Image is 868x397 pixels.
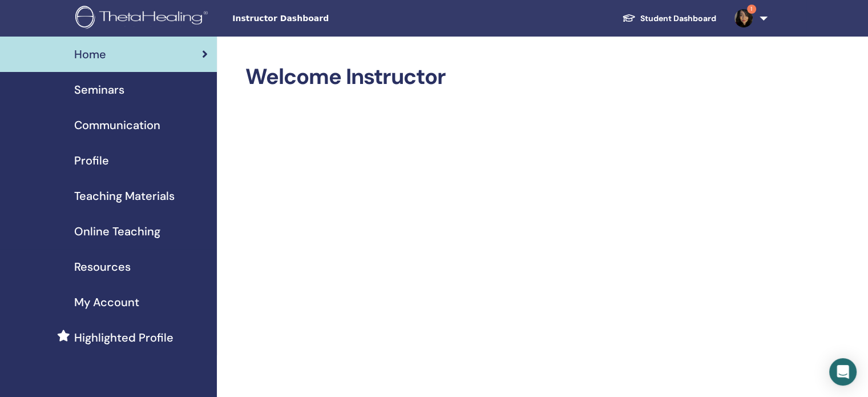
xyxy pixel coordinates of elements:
span: Profile [74,152,109,169]
span: 1 [747,5,756,14]
img: logo.png [75,6,212,31]
span: Instructor Dashboard [232,13,403,25]
span: Communication [74,117,160,134]
h2: Welcome Instructor [245,64,765,90]
span: Online Teaching [74,223,160,240]
a: Student Dashboard [613,8,725,29]
span: Teaching Materials [74,187,175,204]
span: Highlighted Profile [74,329,173,346]
span: Home [74,46,106,63]
span: My Account [74,294,139,311]
img: default.jpg [734,9,753,27]
span: Resources [74,258,131,275]
img: graduation-cap-white.svg [622,13,636,23]
span: Seminars [74,81,124,98]
div: Open Intercom Messenger [829,358,857,386]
